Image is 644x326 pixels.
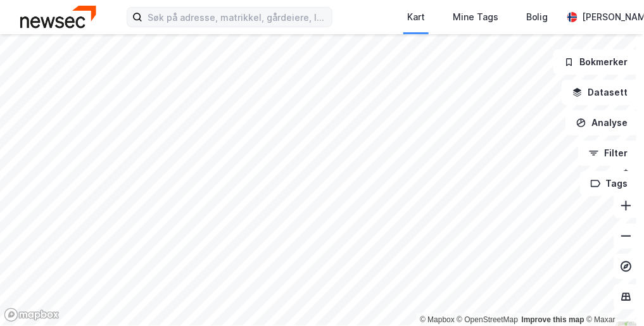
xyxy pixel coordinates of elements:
div: Kart [407,9,425,25]
div: Mine Tags [453,9,498,25]
div: Bolig [526,9,548,25]
div: Kontrollprogram for chat [581,265,644,326]
iframe: Chat Widget [581,265,644,326]
img: newsec-logo.f6e21ccffca1b3a03d2d.png [20,6,96,28]
input: Søk på adresse, matrikkel, gårdeiere, leietakere eller personer [142,8,332,27]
